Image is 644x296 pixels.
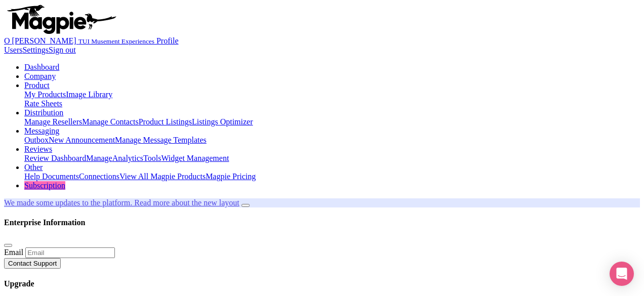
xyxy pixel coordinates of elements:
[4,218,640,227] h4: Enterprise Information
[4,279,640,288] h4: Upgrade
[22,46,49,54] a: Settings
[610,262,634,286] div: Open Intercom Messenger
[4,4,118,34] img: logo-ab69f6fb50320c5b225c76a69d11143b.png
[86,154,112,162] a: Manage
[66,90,112,99] a: Image Library
[192,117,253,126] a: Listings Optimizer
[4,36,10,45] span: O
[4,198,239,207] a: We made some updates to the platform. Read more about the new layout
[24,181,65,190] a: Subscription
[24,81,50,90] a: Product
[24,172,79,181] a: Help Documents
[82,117,139,126] a: Manage Contacts
[156,36,179,45] a: Profile
[24,63,59,71] a: Dashboard
[161,154,229,162] a: Widget Management
[79,172,119,181] a: Connections
[139,117,192,126] a: Product Listings
[24,136,49,144] a: Outbox
[12,36,76,45] span: [PERSON_NAME]
[24,154,86,162] a: Review Dashboard
[206,172,256,181] a: Magpie Pricing
[241,204,250,207] button: Close announcement
[4,248,23,257] label: Email
[24,117,82,126] a: Manage Resellers
[24,145,52,153] a: Reviews
[119,172,206,181] a: View All Magpie Products
[24,126,59,135] a: Messaging
[115,136,207,144] a: Manage Message Templates
[4,244,12,247] button: Close
[24,163,43,172] a: Other
[78,37,154,45] small: TUI Musement Experiences
[24,108,63,117] a: Distribution
[4,36,156,45] a: O [PERSON_NAME] TUI Musement Experiences
[4,258,61,269] button: Contact Support
[143,154,161,162] a: Tools
[49,46,76,54] a: Sign out
[4,46,22,54] a: Users
[112,154,143,162] a: Analytics
[24,90,66,99] a: My Products
[25,247,115,258] input: Email
[24,72,56,80] a: Company
[24,99,62,108] a: Rate Sheets
[49,136,115,144] a: New Announcement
